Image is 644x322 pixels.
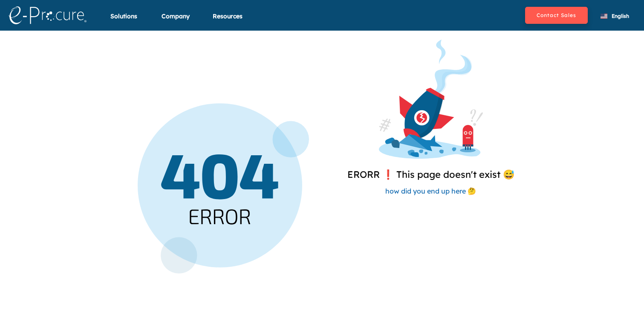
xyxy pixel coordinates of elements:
div: Company [162,12,190,31]
div: Solutions [110,12,137,31]
span: English [612,13,629,19]
img: Page Not Exist [379,40,483,159]
img: Page Not Exist [138,103,309,274]
span: how did you end up here 🤔 [385,187,476,195]
button: Contact Sales [525,7,588,24]
span: ERORR ❗️ This page doesn't exist 😅 [347,168,514,180]
div: Resources [213,12,243,31]
img: logo [9,6,87,24]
